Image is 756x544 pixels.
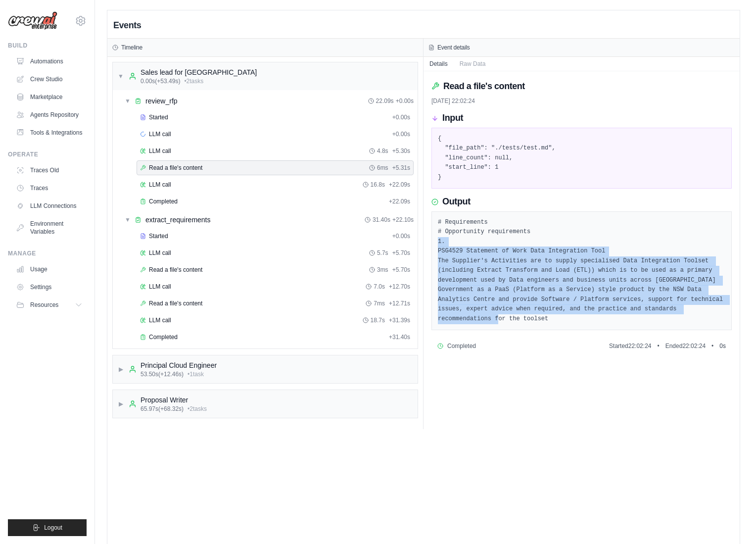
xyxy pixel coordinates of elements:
[8,519,87,536] button: Logout
[392,216,414,224] span: + 22.10s
[454,57,492,71] button: Raw Data
[12,216,87,240] a: Environment Variables
[8,150,87,158] div: Operate
[389,316,410,324] span: + 31.39s
[12,180,87,196] a: Traces
[374,299,385,307] span: 7ms
[665,342,706,350] span: Ended 22:02:24
[437,44,470,51] h3: Event details
[707,496,756,544] iframe: Chat Widget
[12,279,87,295] a: Settings
[392,164,410,172] span: + 5.31s
[12,89,87,105] a: Marketplace
[377,249,388,257] span: 5.7s
[141,77,180,85] span: 0.00s (+53.49s)
[149,164,202,172] span: Read a file's content
[389,198,410,205] span: + 22.09s
[118,72,124,80] span: ▼
[184,77,203,85] span: • 2 task s
[392,249,410,257] span: + 5.70s
[438,134,725,183] pre: { "file_path": "./tests/test.md", "line_count": null, "start_line": 1 }
[141,360,217,370] div: Principal Cloud Engineer
[12,198,87,214] a: LLM Connections
[371,316,385,324] span: 18.7s
[609,342,651,350] span: Started 22:02:24
[373,216,390,224] span: 31.40s
[377,147,388,155] span: 4.8s
[377,164,388,172] span: 6ms
[389,181,410,189] span: + 22.09s
[443,79,525,93] h2: Read a file's content
[118,365,124,373] span: ▶
[113,18,141,32] h2: Events
[377,266,388,274] span: 3ms
[188,370,204,378] span: • 1 task
[442,197,471,207] h3: Output
[149,283,171,291] span: LLM call
[149,147,171,155] span: LLM call
[392,130,410,138] span: + 0.00s
[149,333,178,341] span: Completed
[438,218,725,324] pre: # Requirements # Opportunity requirements 1. PSG4529 Statement of Work Data Integration Tool The ...
[447,342,476,350] span: Completed
[125,97,131,105] span: ▼
[149,130,171,138] span: LLM call
[12,71,87,87] a: Crew Studio
[149,266,202,274] span: Read a file's content
[8,11,57,30] img: Logo
[30,301,58,309] span: Resources
[149,316,171,324] span: LLM call
[141,67,257,77] div: Sales lead for [GEOGRAPHIC_DATA]
[149,249,171,257] span: LLM call
[149,299,202,307] span: Read a file's content
[125,216,131,224] span: ▼
[12,261,87,277] a: Usage
[442,113,463,124] h3: Input
[431,97,732,105] div: [DATE] 22:02:24
[121,44,142,51] h3: Timeline
[371,181,385,189] span: 16.8s
[145,96,178,106] div: review_rfp
[389,299,410,307] span: + 12.71s
[374,283,385,291] span: 7.0s
[12,53,87,69] a: Automations
[392,232,410,240] span: + 0.00s
[145,215,211,225] div: extract_requirements
[12,125,87,141] a: Tools & Integrations
[12,162,87,178] a: Traces Old
[141,370,184,378] span: 53.50s (+12.46s)
[376,97,394,105] span: 22.09s
[424,57,454,71] button: Details
[8,249,87,257] div: Manage
[392,147,410,155] span: + 5.30s
[392,113,410,121] span: + 0.00s
[711,342,713,350] span: •
[389,283,410,291] span: + 12.70s
[12,297,87,313] button: Resources
[719,342,726,350] span: 0 s
[657,342,659,350] span: •
[12,107,87,123] a: Agents Repository
[8,42,87,49] div: Build
[44,524,62,532] span: Logout
[149,181,171,189] span: LLM call
[392,266,410,274] span: + 5.70s
[389,333,410,341] span: + 31.40s
[149,113,168,121] span: Started
[396,97,414,105] span: + 0.00s
[149,198,178,205] span: Completed
[141,405,184,413] span: 65.97s (+68.32s)
[141,395,207,405] div: Proposal Writer
[188,405,207,413] span: • 2 task s
[149,232,168,240] span: Started
[118,400,124,408] span: ▶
